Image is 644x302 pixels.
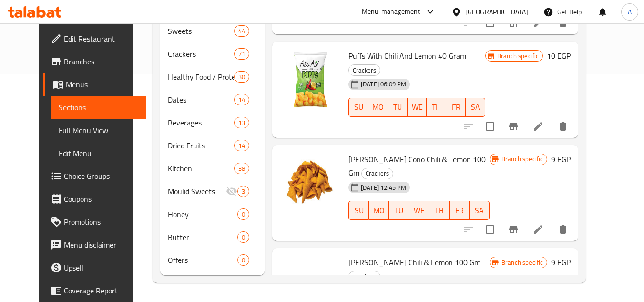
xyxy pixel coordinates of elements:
[552,115,574,138] button: delete
[369,201,389,220] button: MO
[43,73,147,96] a: Menus
[357,183,410,192] span: [DATE] 12:45 PM
[348,271,380,282] div: Crackers
[43,165,147,187] a: Choice Groups
[43,233,147,256] a: Menu disclaimer
[59,125,139,136] span: Full Menu View
[51,119,147,142] a: Full Menu View
[168,71,234,83] span: Healthy Food / Protein Bars
[235,27,249,36] span: 44
[160,226,265,249] div: Butter0
[238,210,249,219] span: 0
[389,201,409,220] button: TU
[160,42,265,65] div: Crackers71
[64,56,139,67] span: Branches
[64,193,139,205] span: Coupons
[64,262,139,273] span: Upsell
[235,95,249,104] span: 14
[392,100,404,114] span: TU
[234,71,249,83] div: items
[43,27,147,50] a: Edit Restaurant
[349,271,380,282] span: Crackers
[348,64,380,76] div: Crackers
[237,231,249,243] div: items
[362,168,393,179] span: Crackers
[372,100,384,114] span: MO
[43,210,147,233] a: Promotions
[532,121,544,132] a: Edit menu item
[234,48,249,60] div: items
[168,140,234,151] span: Dried Fruits
[393,204,405,218] span: TU
[446,98,466,117] button: FR
[450,100,462,114] span: FR
[493,52,542,61] span: Branch specific
[235,50,249,59] span: 71
[235,164,249,173] span: 38
[64,33,139,44] span: Edit Restaurant
[409,201,429,220] button: WE
[160,249,265,271] div: Offers0
[348,49,466,63] span: Puffs With Chili And Lemon 40 Gram
[348,255,480,270] span: [PERSON_NAME] Chili & Lemon 100 Gm
[433,204,446,218] span: TH
[234,117,249,128] div: items
[66,79,139,90] span: Menus
[237,186,249,197] div: items
[64,285,139,296] span: Coverage Report
[353,204,365,218] span: SU
[361,168,393,179] div: Crackers
[160,157,265,180] div: Kitchen38
[498,155,547,164] span: Branch specific
[427,98,446,117] button: TH
[280,49,341,110] img: Puffs With Chili And Lemon 40 Gram
[234,163,249,174] div: items
[43,50,147,73] a: Branches
[168,163,234,174] span: Kitchen
[43,279,147,302] a: Coverage Report
[552,218,574,241] button: delete
[43,187,147,210] a: Coupons
[388,98,408,117] button: TU
[168,25,234,37] span: Sweets
[237,208,249,220] div: items
[502,218,525,241] button: Branch-specific-item
[628,7,632,17] span: A
[480,116,500,136] span: Select to update
[168,208,237,220] span: Honey
[470,201,490,220] button: SA
[64,216,139,228] span: Promotions
[466,98,485,117] button: SA
[551,153,571,166] h6: 9 EGP
[168,48,234,60] span: Crackers
[160,111,265,134] div: Beverages13
[362,6,420,18] div: Menu-management
[168,94,234,105] span: Dates
[168,231,237,243] span: Butter
[498,258,547,267] span: Branch specific
[160,203,265,226] div: Honey0
[168,254,237,266] span: Offers
[551,256,571,269] h6: 9 EGP
[373,204,385,218] span: MO
[368,98,388,117] button: MO
[237,254,249,266] div: items
[348,98,368,117] button: SU
[238,256,249,265] span: 0
[470,100,481,114] span: SA
[168,186,226,197] span: Moulid Sweets
[168,117,234,128] span: Beverages
[480,219,500,240] span: Select to update
[160,88,265,111] div: Dates14
[453,204,466,218] span: FR
[357,80,410,89] span: [DATE] 06:09 PM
